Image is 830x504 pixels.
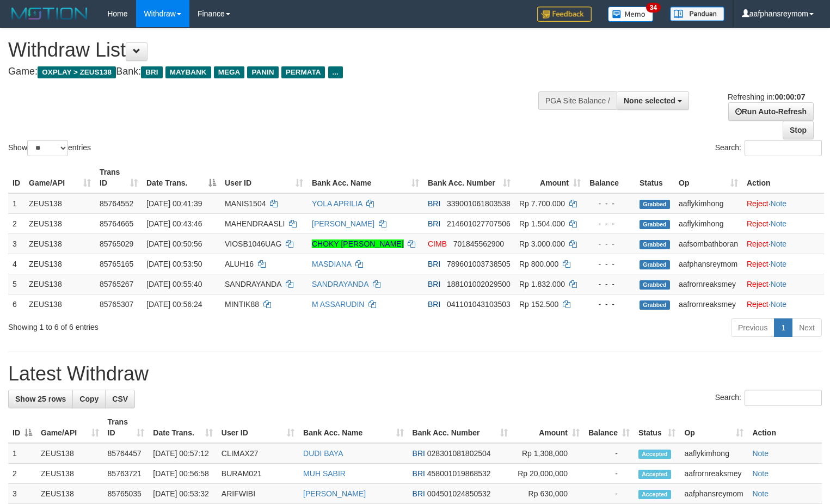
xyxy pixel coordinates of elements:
label: Search: [715,140,822,156]
a: YOLA APRILIA [312,199,362,208]
a: MUH SABIR [303,469,346,478]
span: Rp 7.700.000 [519,199,565,208]
a: Note [771,219,787,228]
img: Button%20Memo.svg [608,7,654,22]
td: aafrornreaksmey [674,294,742,314]
span: Rp 1.832.000 [519,280,565,288]
span: PANIN [247,66,278,78]
span: 85765165 [100,260,133,268]
td: aafphansreymom [680,484,748,504]
td: [DATE] 00:53:32 [149,484,217,504]
td: ZEUS138 [36,464,103,484]
a: Note [752,489,768,498]
a: M ASSARUDIN [312,300,364,309]
td: ZEUS138 [24,254,95,274]
th: Trans ID: activate to sort column ascending [95,162,142,193]
span: [DATE] 00:41:39 [146,199,202,208]
th: Date Trans.: activate to sort column descending [142,162,220,193]
a: MASDIANA [312,260,351,268]
th: ID [8,162,24,193]
td: aaflykimhong [674,213,742,233]
th: Action [742,162,824,193]
td: · [742,254,824,274]
span: Copy 028301081802504 to clipboard [427,449,491,458]
img: MOTION_logo.png [8,5,91,22]
td: 2 [8,213,24,233]
span: 85765307 [100,300,133,309]
span: ... [328,66,343,78]
img: Feedback.jpg [537,7,592,22]
td: [DATE] 00:56:58 [149,464,217,484]
input: Search: [745,140,822,156]
span: Copy 789601003738505 to clipboard [447,260,511,268]
a: DUDI BAYA [303,449,343,458]
span: BRI [428,300,440,309]
span: 85764665 [100,219,133,228]
td: ZEUS138 [24,213,95,233]
span: BRI [428,260,440,268]
span: Copy 214601027707506 to clipboard [447,219,511,228]
td: 1 [8,193,24,214]
td: ZEUS138 [24,233,95,254]
td: - [584,464,634,484]
td: [DATE] 00:57:12 [149,443,217,464]
span: 85765267 [100,280,133,288]
span: [DATE] 00:53:50 [146,260,202,268]
td: ZEUS138 [24,294,95,314]
td: Rp 1,308,000 [512,443,584,464]
a: Previous [731,318,774,337]
td: ZEUS138 [24,274,95,294]
a: [PERSON_NAME] [312,219,374,228]
span: [DATE] 00:55:40 [146,280,202,288]
span: Grabbed [640,240,670,249]
td: · [742,294,824,314]
th: Bank Acc. Name: activate to sort column ascending [299,412,408,443]
span: Grabbed [640,200,670,209]
span: BRI [428,199,440,208]
span: MEGA [214,66,245,78]
span: BRI [413,469,425,478]
a: Note [771,199,787,208]
span: VIOSB1046UAG [225,239,281,248]
div: - - - [589,218,631,229]
th: Bank Acc. Name: activate to sort column ascending [308,162,423,193]
input: Search: [745,390,822,406]
span: 34 [646,3,661,13]
a: Note [771,260,787,268]
span: Grabbed [640,280,670,290]
th: Action [748,412,822,443]
td: - [584,484,634,504]
span: 85765029 [100,239,133,248]
div: - - - [589,198,631,209]
td: ARIFWIBI [217,484,299,504]
span: Copy 339001061803538 to clipboard [447,199,511,208]
th: Balance: activate to sort column ascending [584,412,634,443]
div: - - - [589,279,631,290]
span: Copy 701845562900 to clipboard [453,239,504,248]
span: Rp 152.500 [519,300,558,309]
span: Copy 188101002029500 to clipboard [447,280,511,288]
td: 85765035 [103,484,149,504]
span: Grabbed [640,300,670,310]
div: PGA Site Balance / [538,91,617,110]
td: 85763721 [103,464,149,484]
a: Stop [783,121,814,139]
span: Copy [79,395,99,403]
a: CSV [105,390,135,408]
td: 1 [8,443,36,464]
a: CHOKY [PERSON_NAME] [312,239,404,248]
td: CLIMAX27 [217,443,299,464]
th: Status: activate to sort column ascending [634,412,680,443]
div: Showing 1 to 6 of 6 entries [8,317,337,333]
div: - - - [589,259,631,269]
span: Rp 1.504.000 [519,219,565,228]
td: ZEUS138 [24,193,95,214]
a: Reject [747,280,768,288]
a: Next [792,318,822,337]
label: Search: [715,390,822,406]
td: 85764457 [103,443,149,464]
span: Accepted [638,470,671,479]
span: Copy 458001019868532 to clipboard [427,469,491,478]
span: BRI [413,449,425,458]
a: Note [771,280,787,288]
